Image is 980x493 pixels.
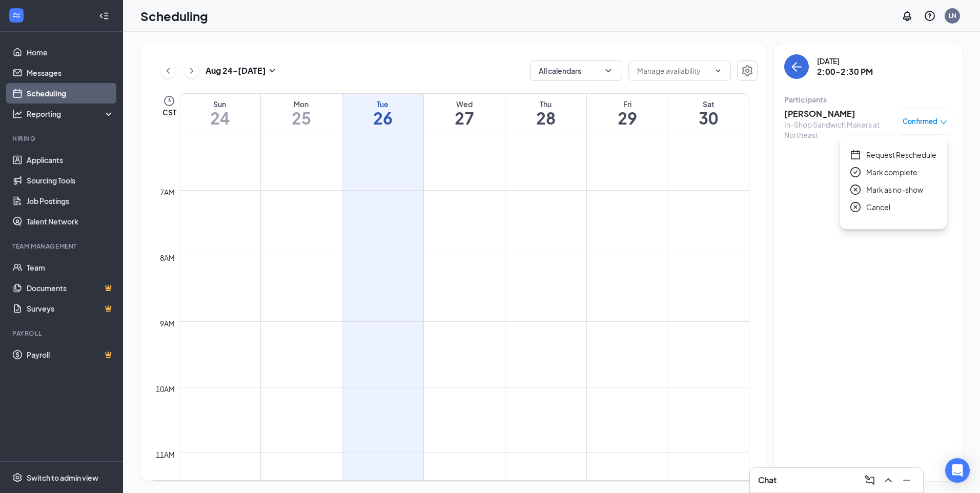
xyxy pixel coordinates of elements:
[12,473,23,483] svg: Settings
[903,116,937,127] span: Confirmed
[603,66,614,76] svg: ChevronDown
[880,472,896,488] button: ChevronUp
[27,473,98,483] div: Switch to admin view
[530,60,622,81] button: All calendarsChevronDown
[261,99,342,109] div: Mon
[27,344,114,365] a: PayrollCrown
[424,109,505,127] h1: 27
[163,95,175,107] svg: Clock
[505,94,586,132] a: August 28, 2025
[342,109,423,127] h1: 26
[206,65,266,76] h3: Aug 24 - [DATE]
[342,99,423,109] div: Tue
[668,94,749,132] a: August 30, 2025
[140,7,208,25] h1: Scheduling
[158,252,177,263] div: 8am
[27,42,114,63] a: Home
[741,65,753,77] svg: Settings
[882,474,894,486] svg: ChevronUp
[27,278,114,298] a: DocumentsCrown
[342,94,423,132] a: August 26, 2025
[850,150,861,160] span: calendar
[27,298,114,319] a: SurveysCrown
[850,184,861,195] span: close-circle
[945,458,970,483] div: Open Intercom Messenger
[261,109,342,127] h1: 25
[158,318,177,329] div: 9am
[866,149,936,160] span: Request Reschedule
[163,65,173,77] svg: ChevronLeft
[27,83,114,104] a: Scheduling
[862,472,878,488] button: ComposeMessage
[179,99,260,109] div: Sun
[668,99,749,109] div: Sat
[784,54,809,79] button: back-button
[758,475,777,486] h3: Chat
[864,474,876,486] svg: ComposeMessage
[637,65,710,76] input: Manage availability
[850,167,861,177] span: check-circle
[158,187,177,198] div: 7am
[924,10,936,22] svg: QuestionInfo
[784,119,892,140] div: In-Shop Sandwich Makers at Northeast
[11,10,22,20] svg: WorkstreamLogo
[154,449,177,460] div: 11am
[184,63,199,78] button: ChevronRight
[27,150,114,170] a: Applicants
[784,108,892,119] h3: [PERSON_NAME]
[901,10,913,22] svg: Notifications
[817,56,873,66] div: [DATE]
[27,191,114,211] a: Job Postings
[12,134,112,143] div: Hiring
[12,109,23,119] svg: Analysis
[162,107,176,117] span: CST
[160,63,176,78] button: ChevronLeft
[187,65,197,77] svg: ChevronRight
[949,11,956,20] div: LN
[505,109,586,127] h1: 28
[12,242,112,251] div: Team Management
[587,94,668,132] a: August 29, 2025
[12,329,112,338] div: Payroll
[790,60,803,73] svg: ArrowLeft
[866,167,917,178] span: Mark complete
[27,257,114,278] a: Team
[737,60,758,81] button: Settings
[668,109,749,127] h1: 30
[587,99,668,109] div: Fri
[99,11,109,21] svg: Collapse
[817,66,873,77] h3: 2:00-2:30 PM
[179,109,260,127] h1: 24
[261,94,342,132] a: August 25, 2025
[505,99,586,109] div: Thu
[587,109,668,127] h1: 29
[866,201,890,213] span: Cancel
[899,472,915,488] button: Minimize
[940,119,947,126] span: down
[784,94,952,105] div: Participants
[27,170,114,191] a: Sourcing Tools
[27,109,115,119] div: Reporting
[179,94,260,132] a: August 24, 2025
[424,99,505,109] div: Wed
[866,184,923,195] span: Mark as no-show
[901,474,913,486] svg: Minimize
[424,94,505,132] a: August 27, 2025
[266,65,278,77] svg: SmallChevronDown
[714,67,722,75] svg: ChevronDown
[27,63,114,83] a: Messages
[154,383,177,395] div: 10am
[27,211,114,232] a: Talent Network
[850,202,861,212] span: close-circle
